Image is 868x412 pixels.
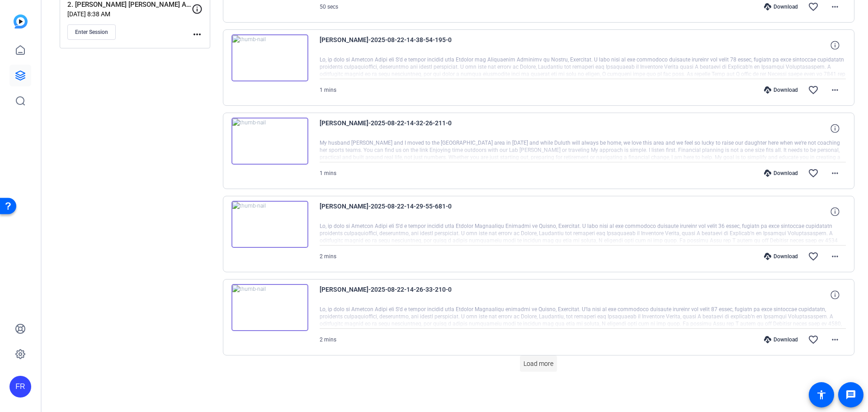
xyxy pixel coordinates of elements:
img: blue-gradient.svg [14,14,28,28]
mat-icon: favorite_border [808,334,819,345]
div: Download [759,86,802,94]
span: 1 mins [320,170,336,176]
span: [PERSON_NAME]-2025-08-22-14-32-26-211-0 [320,118,487,139]
span: 50 secs [320,4,338,10]
mat-icon: more_horiz [192,29,203,40]
div: Download [759,170,802,177]
mat-icon: more_horiz [830,251,840,262]
mat-icon: more_horiz [830,85,840,95]
img: thumb-nail [231,118,308,165]
span: Enter Session [75,28,108,36]
span: [PERSON_NAME]-2025-08-22-14-26-33-210-0 [320,284,487,306]
span: [PERSON_NAME]-2025-08-22-14-38-54-195-0 [320,34,487,56]
mat-icon: accessibility [816,389,827,400]
img: thumb-nail [231,201,308,248]
button: Enter Session [67,24,116,40]
mat-icon: favorite_border [808,168,819,179]
span: 2 mins [320,336,336,343]
mat-icon: message [845,389,856,400]
mat-icon: more_horiz [830,1,840,12]
span: Load more [524,359,553,369]
div: Download [759,3,802,10]
img: thumb-nail [231,284,308,331]
span: 2 mins [320,253,336,260]
button: Load more [520,355,557,372]
mat-icon: more_horiz [830,334,840,345]
mat-icon: favorite_border [808,251,819,262]
mat-icon: favorite_border [808,85,819,95]
div: FR [9,376,31,398]
span: 1 mins [320,87,336,93]
mat-icon: more_horiz [830,168,840,179]
div: Download [759,336,802,343]
img: thumb-nail [231,34,308,81]
span: [PERSON_NAME]-2025-08-22-14-29-55-681-0 [320,201,487,223]
mat-icon: favorite_border [808,1,819,12]
p: [DATE] 8:38 AM [67,10,192,18]
div: Download [759,253,802,260]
